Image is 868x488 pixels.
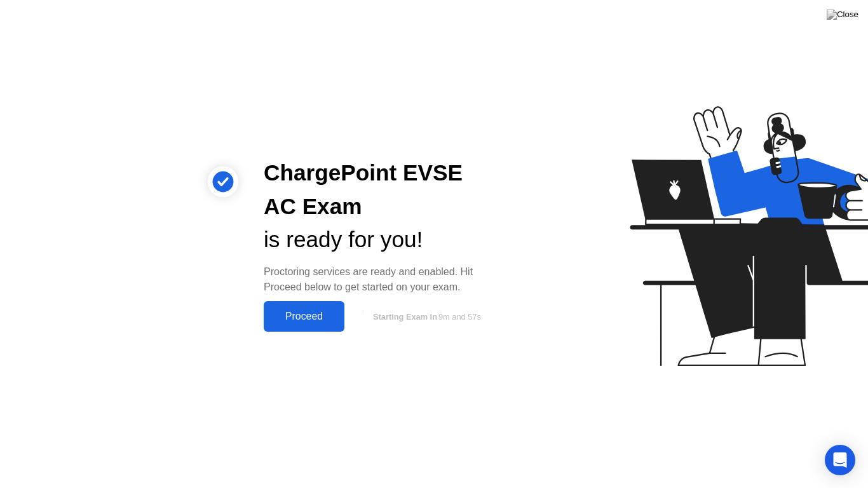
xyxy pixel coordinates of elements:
div: is ready for you! [264,223,500,257]
div: Proctoring services are ready and enabled. Hit Proceed below to get started on your exam. [264,264,500,295]
div: Proceed [268,311,341,322]
div: ChargePoint EVSE AC Exam [264,156,500,224]
img: Close [827,10,858,20]
span: 9m and 57s [438,312,481,322]
div: Open Intercom Messenger [825,445,855,475]
button: Proceed [264,301,344,332]
button: Starting Exam in9m and 57s [351,304,500,329]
